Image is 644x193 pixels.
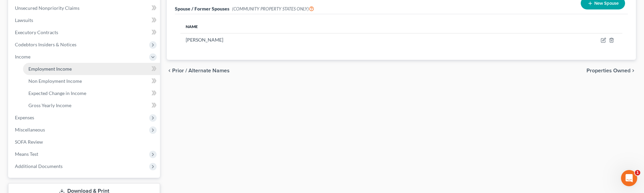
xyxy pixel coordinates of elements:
[172,68,230,73] span: Prior / Alternate Names
[23,75,160,87] a: Non Employment Income
[23,99,160,112] a: Gross Yearly Income
[28,66,72,72] span: Employment Income
[15,139,43,145] span: SOFA Review
[167,68,172,73] i: chevron_left
[15,17,33,23] span: Lawsuits
[630,68,636,73] i: chevron_right
[15,115,34,120] span: Expenses
[9,136,160,148] a: SOFA Review
[15,163,63,169] span: Additional Documents
[9,14,160,26] a: Lawsuits
[28,102,71,108] span: Gross Yearly Income
[28,78,82,84] span: Non Employment Income
[23,87,160,99] a: Expected Change in Income
[15,151,38,157] span: Means Test
[586,68,630,73] span: Properties Owned
[23,63,160,75] a: Employment Income
[635,170,640,175] span: 1
[167,68,230,73] button: chevron_left Prior / Alternate Names
[180,33,464,46] td: [PERSON_NAME]
[621,170,637,186] iframe: Intercom live chat
[15,29,58,35] span: Executory Contracts
[15,127,45,132] span: Miscellaneous
[180,20,464,33] th: Name
[175,6,229,11] span: Spouse / Former Spouses
[28,90,86,96] span: Expected Change in Income
[15,5,79,11] span: Unsecured Nonpriority Claims
[9,2,160,14] a: Unsecured Nonpriority Claims
[15,42,76,47] span: Codebtors Insiders & Notices
[15,54,30,59] span: Income
[232,6,314,11] span: (COMMUNITY PROPERTY STATES ONLY)
[586,68,636,73] button: Properties Owned chevron_right
[9,26,160,39] a: Executory Contracts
